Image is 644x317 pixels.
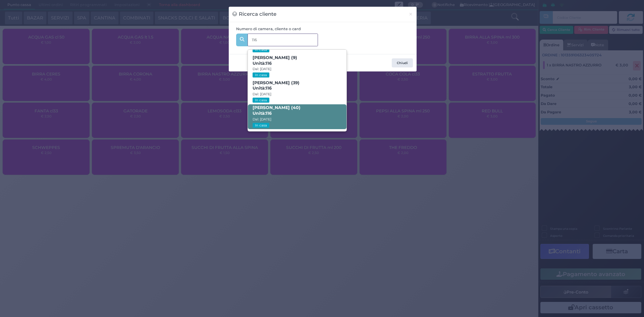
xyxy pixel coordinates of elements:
[392,58,413,68] button: Chiudi
[253,105,301,116] b: [PERSON_NAME] (40)
[253,61,272,66] span: Unità:
[266,86,272,91] strong: 116
[232,10,276,18] h3: Ricerca cliente
[253,86,272,91] span: Unità:
[253,92,271,96] small: Dal: [DATE]
[253,72,269,77] small: In casa
[253,67,271,71] small: Dal: [DATE]
[236,26,301,32] label: Numero di camera, cliente o card
[266,111,272,116] strong: 116
[253,47,269,52] small: In casa
[253,55,297,66] b: [PERSON_NAME] (9)
[409,10,413,18] span: ×
[253,98,269,103] small: In casa
[405,7,417,22] button: Chiudi
[253,111,272,116] span: Unità:
[253,117,271,121] small: Dal: [DATE]
[253,123,269,128] small: In casa
[253,80,300,91] b: [PERSON_NAME] (39)
[248,34,318,46] input: Es. 'Mario Rossi', '220' o '108123234234'
[266,61,272,66] strong: 116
